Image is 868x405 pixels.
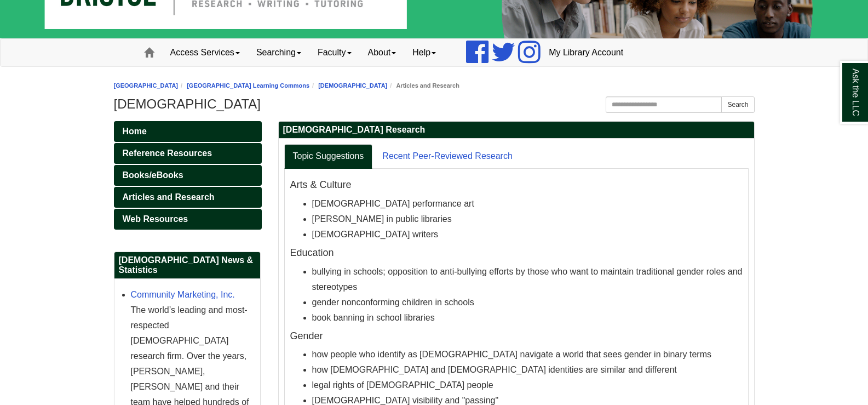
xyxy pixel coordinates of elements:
li: bullying in schools; opposition to anti-bullying efforts by those who want to maintain traditiona... [312,264,743,295]
span: Reference Resources [123,149,212,158]
span: Articles and Research [123,192,215,202]
a: Articles and Research [114,187,262,208]
li: how [DEMOGRAPHIC_DATA] and [DEMOGRAPHIC_DATA] identities are similar and different [312,362,743,378]
li: [PERSON_NAME] in public libraries [312,212,743,227]
h2: [DEMOGRAPHIC_DATA] News & Statistics [114,252,260,279]
a: Web Resources [114,209,262,230]
a: Recent Peer-Reviewed Research [373,144,521,169]
span: Home [123,127,147,136]
h1: [DEMOGRAPHIC_DATA] [114,96,755,112]
li: Articles and Research [387,81,459,91]
a: Searching [248,39,309,66]
a: Community Marketing, Inc. [131,290,235,299]
button: Search [721,96,754,113]
a: Reference Resources [114,143,262,164]
li: how people who identify as [DEMOGRAPHIC_DATA] navigate a world that sees gender in binary terms [312,347,743,362]
h4: Gender [290,331,743,342]
nav: breadcrumb [114,81,755,91]
a: Home [114,121,262,142]
li: gender nonconforming children in schools [312,295,743,310]
span: Web Resources [123,214,188,224]
a: Faculty [309,39,360,66]
a: Books/eBooks [114,165,262,186]
a: [GEOGRAPHIC_DATA] Learning Commons [187,82,309,89]
h2: [DEMOGRAPHIC_DATA] Research [279,122,754,139]
h4: Arts & Culture [290,180,743,191]
h4: Education [290,248,743,259]
a: Help [404,39,444,66]
li: [DEMOGRAPHIC_DATA] performance art [312,196,743,212]
a: [GEOGRAPHIC_DATA] [114,82,179,89]
a: About [360,39,405,66]
a: Access Services [162,39,248,66]
span: Books/eBooks [123,170,183,180]
a: My Library Account [541,39,631,66]
a: [DEMOGRAPHIC_DATA] [318,82,387,89]
li: book banning in school libraries [312,310,743,326]
li: [DEMOGRAPHIC_DATA] writers [312,227,743,242]
li: legal rights of [DEMOGRAPHIC_DATA] people [312,378,743,393]
a: Topic Suggestions [284,144,373,169]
